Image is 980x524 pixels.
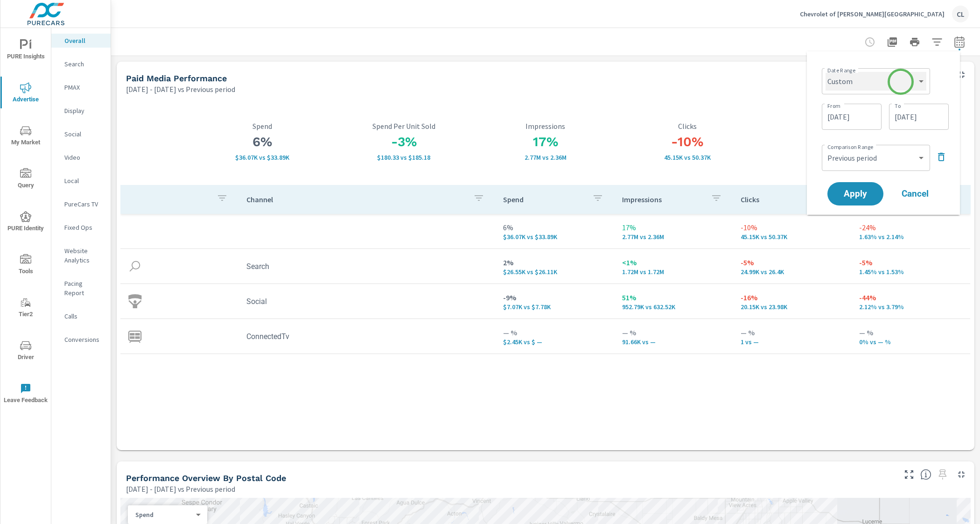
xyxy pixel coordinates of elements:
[3,125,48,148] span: My Market
[622,233,726,241] p: 2,768,981 vs 2,356,868
[64,59,103,69] p: Search
[333,134,475,150] h3: -3%
[887,182,943,205] button: Cancel
[51,174,111,188] div: Local
[503,338,607,346] p: $2,445 vs $ —
[0,28,51,415] div: nav menu
[741,268,844,276] p: 24,991 vs 26,396
[859,303,963,311] p: 2.12% vs 3.79%
[622,268,726,276] p: 1,724,528 vs 1,724,344
[64,199,103,209] p: PureCars TV
[64,279,103,297] p: Pacing Report
[64,176,103,185] p: Local
[64,106,103,115] p: Display
[126,483,235,495] p: [DATE] - [DATE] vs Previous period
[928,33,946,51] button: Apply Filters
[622,257,726,268] p: <1%
[954,467,969,482] button: Minimize Widget
[475,134,616,150] h3: 17%
[64,335,103,344] p: Conversions
[503,303,607,311] p: $7,075 vs $7,780
[191,122,333,130] p: Spend
[128,294,142,308] img: icon-social.svg
[503,257,607,268] p: 2%
[741,303,844,311] p: 20,153 vs 23,977
[475,122,616,130] p: Impressions
[239,325,496,348] td: ConnectedTv
[622,292,726,303] p: 51%
[859,233,963,241] p: 1.63% vs 2.14%
[622,338,726,346] p: 91,661 vs —
[503,195,584,204] p: Spend
[741,338,844,346] p: 1 vs —
[64,223,103,232] p: Fixed Ops
[126,84,235,95] p: [DATE] - [DATE] vs Previous period
[741,292,844,303] p: -16%
[622,195,703,204] p: Impressions
[837,190,874,198] span: Apply
[952,6,969,22] div: CL
[64,246,103,265] p: Website Analytics
[3,340,48,363] span: Driver
[128,510,200,519] div: Spend
[191,154,333,161] p: $36,067 vs $33,889
[758,122,900,130] p: CTR
[3,82,48,105] span: Advertise
[475,154,616,161] p: 2,768,981 vs 2,356,868
[51,150,111,164] div: Video
[859,338,963,346] p: 0% vs — %
[503,233,607,241] p: $36,067 vs $33,889
[741,195,822,204] p: Clicks
[616,154,758,161] p: 45,145 vs 50,373
[741,257,844,268] p: -5%
[827,182,883,205] button: Apply
[503,292,607,303] p: -9%
[64,83,103,92] p: PMAX
[503,327,607,338] p: — %
[3,254,48,277] span: Tools
[741,222,844,233] p: -10%
[859,257,963,268] p: -5%
[950,33,969,51] button: Select Date Range
[51,127,111,141] div: Social
[859,222,963,233] p: -24%
[51,57,111,71] div: Search
[51,34,111,48] div: Overall
[64,129,103,139] p: Social
[51,197,111,211] div: PureCars TV
[503,222,607,233] p: 6%
[3,39,48,62] span: PURE Insights
[135,510,192,519] p: Spend
[859,327,963,338] p: — %
[51,309,111,323] div: Calls
[51,276,111,300] div: Pacing Report
[622,327,726,338] p: — %
[64,153,103,162] p: Video
[3,383,48,406] span: Leave Feedback
[51,333,111,347] div: Conversions
[239,255,496,278] td: Search
[3,211,48,234] span: PURE Identity
[954,67,969,82] button: Minimize Widget
[896,190,934,198] span: Cancel
[128,329,142,343] img: icon-connectedtv.svg
[800,10,945,18] p: Chevrolet of [PERSON_NAME][GEOGRAPHIC_DATA]
[239,290,496,313] td: Social
[616,122,758,130] p: Clicks
[333,122,475,130] p: Spend Per Unit Sold
[883,33,902,51] button: "Export Report to PDF"
[622,303,726,311] p: 952,792 vs 632,524
[246,195,466,204] p: Channel
[51,244,111,267] div: Website Analytics
[741,233,844,241] p: 45,145 vs 50,373
[3,168,48,191] span: Query
[126,473,286,483] h5: Performance Overview By Postal Code
[3,297,48,320] span: Tier2
[622,222,726,233] p: 17%
[191,134,333,150] h3: 6%
[758,154,900,161] p: 1.63% vs 2.14%
[859,292,963,303] p: -44%
[128,259,142,273] img: icon-search.svg
[905,33,924,51] button: Print Report
[503,268,607,276] p: $26,547 vs $26,109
